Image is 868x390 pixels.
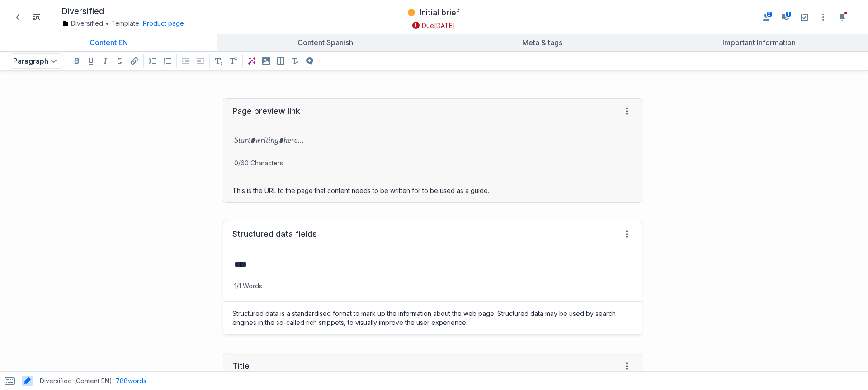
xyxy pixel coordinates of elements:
p: 0/60 Characters [223,159,642,168]
button: Toggle AI highlighting in content [22,376,33,386]
p: 1/1 Words [223,282,642,291]
div: Title [232,361,250,371]
span: Field menu [622,229,632,240]
button: Enable the commenting sidebar [778,10,793,24]
div: Important Information [655,38,864,47]
span: 788 words [116,377,146,385]
div: Structured data fields [232,229,317,240]
span: [DATE] [434,21,455,30]
button: Toggle the notification sidebar [835,10,849,24]
button: Toggle Item List [29,10,44,24]
span: Due [422,22,455,29]
span: Diversified (Content EN) : [40,376,113,385]
button: Product page [143,19,184,28]
span: 2 [766,11,773,18]
div: Initial briefDue[DATE] [296,5,572,29]
h1: Diversified [62,6,104,17]
a: Content Spanish [217,34,434,51]
div: Meta & tags [438,38,647,47]
span: 1 [785,11,792,18]
span: • [105,19,109,28]
span: Field menu [622,106,632,117]
button: Due[DATE] [412,21,455,30]
a: Meta & tags [434,34,651,51]
a: Setup guide [797,10,811,24]
div: Structured data is a standardised format to mark up the information about the web page. Structure... [223,302,642,334]
button: Enable the assignees sidebar [759,10,774,24]
a: Diversified [62,19,103,28]
span: Field menu [622,361,632,371]
div: Content Spanish [221,38,430,47]
button: Initial brief [406,5,461,21]
div: Content EN [4,38,213,47]
span: Toggle AI highlighting in content [19,372,35,390]
div: Product page [141,19,184,28]
a: Important Information [651,34,868,51]
div: Template: [62,19,287,28]
div: This is the URL to the page that content needs to be written for to be used as a guide. [223,179,642,202]
h3: Initial brief [420,7,460,18]
a: Content EN [0,34,217,51]
button: Paragraph [9,53,63,69]
div: Paragraph [7,52,65,70]
button: 788words [116,376,146,385]
a: Back [10,9,26,25]
div: Page preview link [232,106,300,117]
